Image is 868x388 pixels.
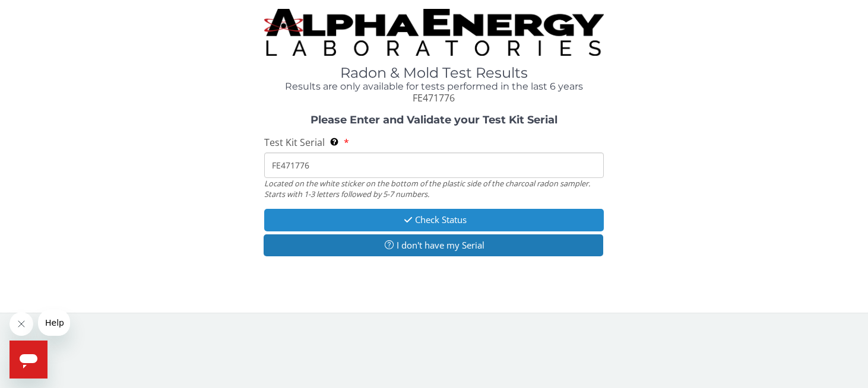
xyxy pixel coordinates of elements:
[311,113,557,126] strong: Please Enter and Validate your Test Kit Serial
[264,81,604,92] h4: Results are only available for tests performed in the last 6 years
[38,310,70,336] iframe: Message from company
[264,209,604,231] button: Check Status
[413,91,455,104] span: FE471776
[264,178,604,200] div: Located on the white sticker on the bottom of the plastic side of the charcoal radon sampler. Sta...
[264,9,604,56] img: TightCrop.jpg
[264,136,325,149] span: Test Kit Serial
[264,65,604,81] h1: Radon & Mold Test Results
[264,234,604,256] button: I don't have my Serial
[9,341,47,379] iframe: Button to launch messaging window
[9,312,33,336] iframe: Close message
